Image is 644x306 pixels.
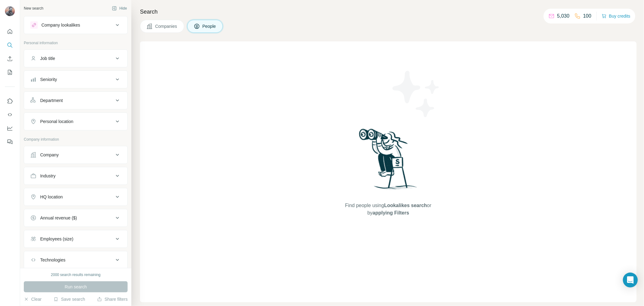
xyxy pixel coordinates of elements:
[24,210,127,225] button: Annual revenue ($)
[40,173,56,179] div: Industry
[24,189,127,204] button: HQ location
[5,53,15,64] button: Enrich CSV
[24,296,41,302] button: Clear
[51,272,101,278] div: 2000 search results remaining
[24,18,127,32] button: Company lookalikes
[40,55,55,62] div: Job title
[583,12,591,20] p: 100
[24,114,127,129] button: Personal location
[40,76,57,83] div: Seniority
[5,109,15,120] button: Use Surfe API
[384,203,427,208] span: Lookalikes search
[388,66,444,122] img: Surfe Illustration - Stars
[24,168,127,183] button: Industry
[40,236,73,242] div: Employees (size)
[24,51,127,66] button: Job title
[24,137,128,142] p: Company information
[5,123,15,134] button: Dashboard
[5,6,15,16] img: Avatar
[40,257,66,263] div: Technologies
[41,22,80,28] div: Company lookalikes
[5,40,15,51] button: Search
[202,23,217,29] span: People
[40,215,77,221] div: Annual revenue ($)
[108,4,131,13] button: Hide
[5,96,15,107] button: Use Surfe on LinkedIn
[5,67,15,78] button: My lists
[5,136,15,147] button: Feedback
[40,97,63,104] div: Department
[5,26,15,37] button: Quick start
[24,147,127,162] button: Company
[557,12,570,20] p: 5,030
[602,12,630,20] button: Buy credits
[155,23,178,29] span: Companies
[623,273,638,287] div: Open Intercom Messenger
[356,127,421,196] img: Surfe Illustration - Woman searching with binoculars
[40,152,59,158] div: Company
[24,72,127,87] button: Seniority
[24,40,128,46] p: Personal information
[53,296,85,302] button: Save search
[140,7,637,16] h4: Search
[24,232,127,246] button: Employees (size)
[40,194,63,200] div: HQ location
[24,93,127,108] button: Department
[40,118,73,125] div: Personal location
[24,6,43,11] div: New search
[97,296,128,302] button: Share filters
[24,253,127,267] button: Technologies
[339,202,438,217] span: Find people using or by
[373,210,409,215] span: applying Filters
